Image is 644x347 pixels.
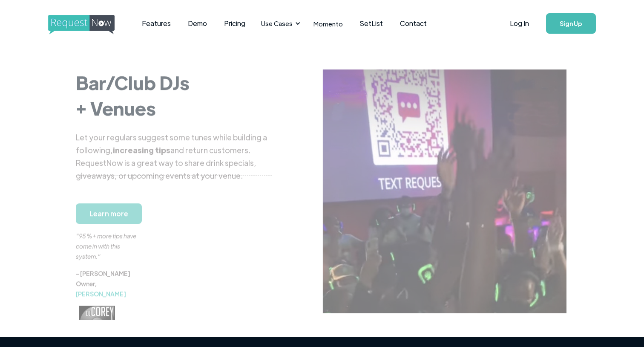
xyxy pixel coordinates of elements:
div: Use Cases [261,19,293,28]
a: Sign Up [546,13,596,34]
div: Let your regulars suggest some tunes while building a following, and return customers. RequestNow... [76,131,272,182]
a: Features [133,10,179,37]
a: home [48,15,112,32]
strong: increasing tips [113,145,170,155]
a: Demo [179,10,216,37]
a: Pricing [216,10,254,37]
a: Log In [501,9,538,38]
a: [PERSON_NAME] [76,290,126,298]
div: "95%+ more tips have come in with this system." [76,210,140,261]
div: - [PERSON_NAME] Owner, [76,268,140,299]
a: Contact [391,10,435,37]
strong: Bar/Club DJs + Venues [76,70,190,120]
a: SetList [351,10,391,37]
a: Learn more [76,203,142,224]
a: Momento [305,11,351,36]
img: requestnow logo [48,15,130,35]
div: Use Cases [256,10,303,37]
